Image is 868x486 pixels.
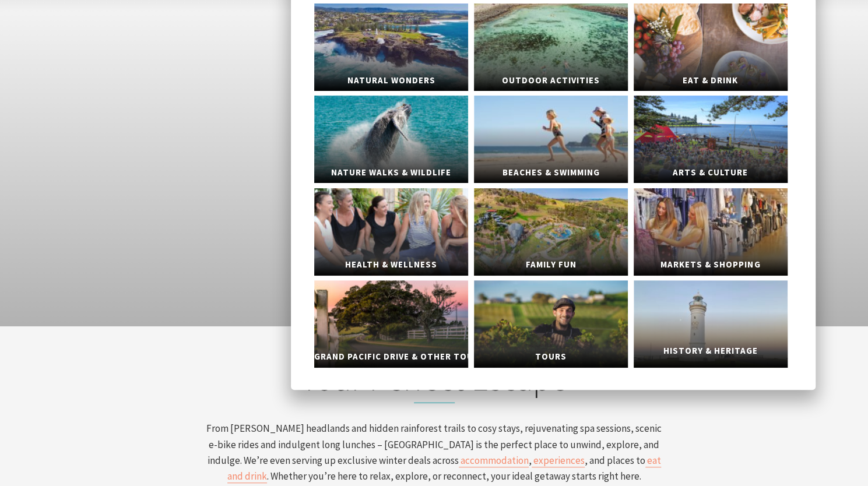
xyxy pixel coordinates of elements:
[585,454,645,467] span: , and places to
[206,422,662,466] span: From [PERSON_NAME] headlands and hidden rainforest trails to cosy stays, rejuvenating spa session...
[634,162,788,184] span: Arts & Culture
[474,70,628,91] span: Outdoor Activities
[634,70,788,91] span: Eat & Drink
[532,454,585,467] a: experiences
[634,340,788,362] span: History & Heritage
[314,254,468,276] span: Health & Wellness
[461,454,529,467] span: accommodation
[474,162,628,184] span: Beaches & Swimming
[634,254,788,276] span: Markets & Shopping
[314,162,468,184] span: Nature Walks & Wildlife
[206,358,663,404] h2: Your Perfect Escape
[314,346,468,368] span: Grand Pacific Drive & Other Touring
[474,346,628,368] span: Tours
[314,70,468,91] span: Natural Wonders
[474,254,628,276] span: Family Fun
[529,454,532,467] span: ,
[267,470,641,483] span: . Whether you’re here to relax, explore, or reconnect, your ideal getaway starts right here.
[533,454,585,467] span: experiences
[459,454,529,467] a: accommodation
